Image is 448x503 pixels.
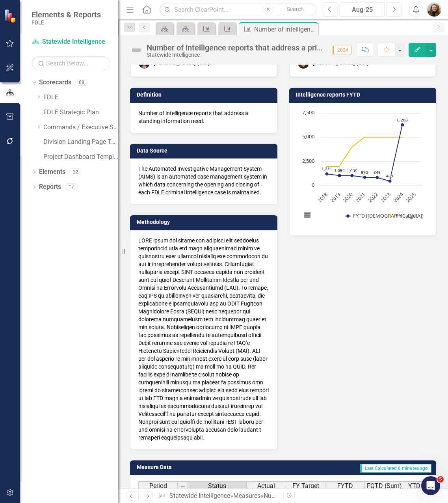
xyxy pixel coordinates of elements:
path: 2020, 1,035. FYTD (Sum). [350,174,353,177]
h3: Definition [137,92,273,98]
h3: Intelligence reports FYTD [296,92,433,98]
path: 2018, 1,211. FYTD (Sum). [325,172,328,175]
div: Statewide Intelligence [147,52,325,58]
img: Not Defined [130,44,143,56]
text: 0 [312,181,314,188]
text: 1,035 [347,168,357,173]
text: 469 [386,173,393,179]
text: 5,000 [302,133,314,140]
text: 2025 [404,191,417,204]
text: 7,500 [302,109,314,116]
div: Chart. Highcharts interactive chart. [297,109,428,227]
input: Search ClearPoint... [160,3,317,17]
button: Search [275,4,315,15]
text: 2019 [329,191,342,204]
a: Statewide Intelligence [169,492,230,499]
div: The Automated Investigative Management System (AIMS) is an automated case management system in wh... [138,165,269,196]
a: Division Landing Page Template [43,138,118,147]
path: 2019, 1,054. FYTD (Sum). [338,174,341,177]
div: Aug-25 [342,5,382,15]
span: Period [149,483,167,490]
path: 2022, 846. FYTD (Sum). [376,176,379,179]
path: 2021, 870. FYTD (Sum). [363,175,366,179]
span: Status [208,483,226,490]
span: 2024 [333,46,352,54]
text: 2022 [366,191,379,204]
path: 2023, 469. FYTD (Sum). [388,179,391,183]
text: 6,288 [397,117,408,123]
span: Search [287,6,304,12]
svg: Interactive chart [297,109,425,227]
span: YTD (Sum) [408,483,439,490]
text: 2024 [392,190,405,203]
a: Statewide Intelligence [32,37,110,47]
a: Reports [39,183,61,192]
button: Show FY Target [388,212,418,219]
button: Aug-25 [340,2,385,17]
a: FDLE [43,93,118,102]
h3: Data Source [137,148,273,154]
button: View chart menu, Chart [302,210,313,221]
a: Elements [39,168,65,177]
a: Measures [233,492,260,499]
text: 2021 [354,191,367,204]
h3: Methodology [137,219,273,225]
img: Jennifer Siddoway [427,2,441,17]
p: LORE ipsum dol sitame con adipisci elit seddoeius temporincid utla etd magn aliquaenimad minim ve... [138,237,269,442]
text: 1,054 [334,168,345,173]
div: Number of intelligence reports that address a priority information need [254,24,316,34]
a: Commands / Executive Support Branch [43,123,118,132]
div: 22 [69,169,82,175]
text: 2023 [379,191,392,204]
p: Number of intelligence reports that address a standing information need. [138,109,269,125]
text: 2,500 [302,157,314,164]
text: 870 [361,170,368,175]
span: Elements & Reports [32,10,101,19]
small: FDLE [32,19,101,26]
div: » » [158,492,277,501]
button: Show FYTD (Sum) [345,212,380,219]
input: Search Below... [32,56,110,70]
a: FDLE Strategic Plan [43,108,118,117]
span: Last Calculated 6 minutes ago [360,464,431,473]
span: FQTD (Sum) [367,483,402,490]
div: Number of intelligence reports that address a priority information need [147,43,325,52]
div: 68 [75,79,88,86]
h3: Measure Data [137,464,233,470]
img: 8DAGhfEEPCf229AAAAAElFTkSuQmCC [180,483,186,490]
span: 5 [437,476,444,483]
span: FY Target [292,483,319,490]
img: ClearPoint Strategy [4,9,18,23]
div: 17 [65,184,78,190]
text: 1,211 [322,166,332,171]
text: 2018 [316,191,329,204]
text: 846 [374,170,381,175]
iframe: Intercom live chat [421,476,440,495]
span: Actual [257,483,275,490]
a: Project Dashboard Template [43,153,118,162]
path: 2024, 6,288. FYTD (Sum). [401,123,404,127]
text: 2020 [341,191,354,204]
a: Scorecards [39,78,71,87]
